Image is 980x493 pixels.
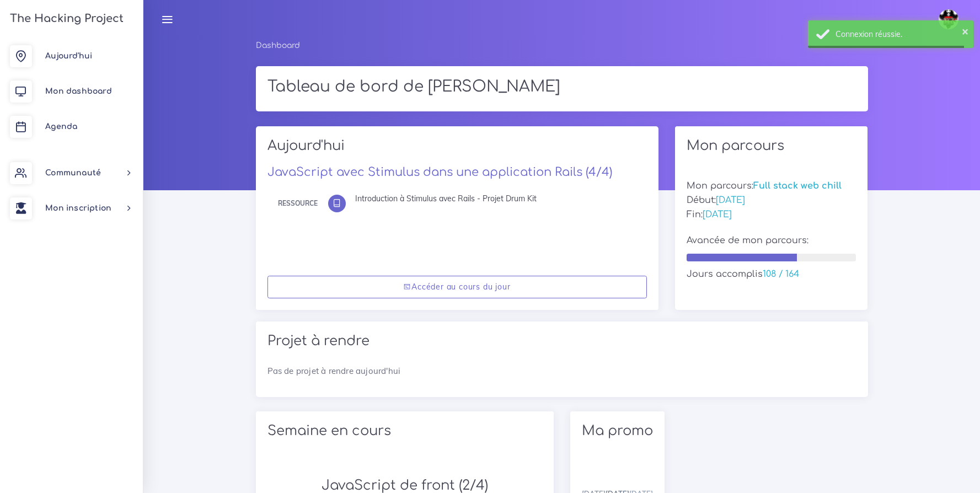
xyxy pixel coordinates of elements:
[687,138,856,154] h2: Mon parcours
[687,195,856,206] h5: Début:
[45,169,101,177] span: Communauté
[687,210,856,220] h5: Fin:
[836,29,965,40] div: Connexion réussie.
[687,181,856,191] h5: Mon parcours:
[267,78,856,97] h1: Tableau de bord de [PERSON_NAME]
[256,41,300,50] a: Dashboard
[45,52,92,60] span: Aujourd'hui
[267,138,647,162] h2: Aujourd'hui
[703,210,732,219] span: [DATE]
[753,181,842,191] span: Full stack web chill
[267,365,856,378] p: Pas de projet à rendre aujourd'hui
[7,13,124,25] h3: The Hacking Project
[267,423,542,439] h2: Semaine en cours
[355,195,639,202] div: Introduction à Stimulus avec Rails - Projet Drum Kit
[763,269,799,279] span: 108 / 164
[267,276,647,298] a: Accéder au cours du jour
[45,87,112,95] span: Mon dashboard
[278,197,318,210] div: Ressource
[716,195,745,205] span: [DATE]
[582,423,653,439] h2: Ma promo
[267,333,856,349] h2: Projet à rendre
[45,122,77,131] span: Agenda
[962,25,968,36] button: ×
[267,165,612,179] a: JavaScript avec Stimulus dans une application Rails (4/4)
[939,9,958,29] img: avatar
[45,204,111,212] span: Mon inscription
[687,235,856,246] h5: Avancée de mon parcours:
[687,269,856,280] h5: Jours accomplis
